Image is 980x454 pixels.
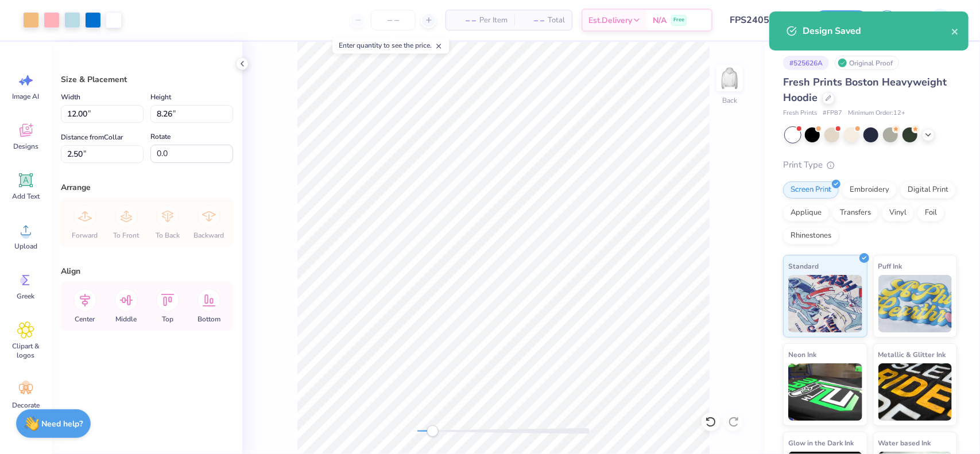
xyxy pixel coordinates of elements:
[783,56,829,70] div: # 525626A
[900,181,956,199] div: Digital Print
[116,315,137,324] span: Middle
[878,348,946,360] span: Metallic & Glitter Ink
[917,204,944,222] div: Foil
[929,9,952,32] img: Jacky Noya
[150,90,171,104] label: Height
[371,10,416,30] input: – –
[718,67,741,90] img: Back
[823,108,842,118] span: # FP87
[848,108,905,118] span: Minimum Order: 12 +
[17,292,35,301] span: Greek
[162,315,173,324] span: Top
[878,363,952,421] img: Metallic & Glitter Ink
[548,14,565,26] span: Total
[842,181,897,199] div: Embroidery
[783,75,947,104] span: Fresh Prints Boston Heavyweight Hoodie
[788,437,854,449] span: Glow in the Dark Ink
[878,437,931,449] span: Water based Ink
[12,192,40,201] span: Add Text
[61,265,233,277] div: Align
[783,158,957,172] div: Print Type
[13,142,38,151] span: Designs
[783,108,817,118] span: Fresh Prints
[722,95,737,106] div: Back
[197,315,220,324] span: Bottom
[653,14,667,26] span: N/A
[427,425,439,437] div: Accessibility label
[588,14,632,26] span: Est. Delivery
[783,227,839,245] div: Rhinestones
[61,181,233,193] div: Arrange
[951,24,959,38] button: close
[332,37,449,53] div: Enter quantity to see the price.
[788,260,819,272] span: Standard
[521,14,544,26] span: – –
[788,363,862,421] img: Neon Ink
[453,14,476,26] span: – –
[832,204,878,222] div: Transfers
[788,348,816,360] span: Neon Ink
[783,181,839,199] div: Screen Print
[882,204,914,222] div: Vinyl
[803,24,951,38] div: Design Saved
[14,242,37,251] span: Upload
[673,16,684,24] span: Free
[61,90,80,104] label: Width
[75,315,95,324] span: Center
[42,418,83,429] strong: Need help?
[61,130,123,144] label: Distance from Collar
[878,260,902,272] span: Puff Ink
[788,275,862,332] img: Standard
[7,342,45,360] span: Clipart & logos
[878,275,952,332] img: Puff Ink
[150,130,171,143] label: Rotate
[912,9,957,32] a: JN
[783,204,829,222] div: Applique
[479,14,508,26] span: Per Item
[721,9,805,32] input: Untitled Design
[13,92,40,101] span: Image AI
[12,401,40,410] span: Decorate
[61,73,233,86] div: Size & Placement
[835,56,899,70] div: Original Proof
